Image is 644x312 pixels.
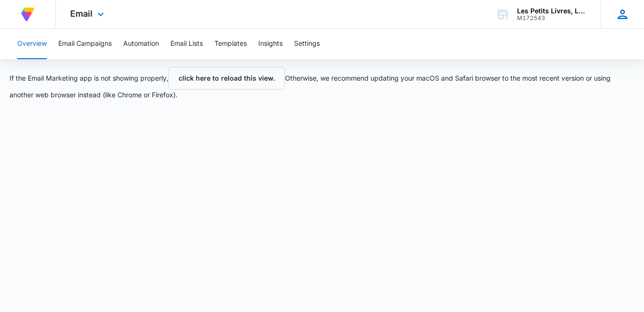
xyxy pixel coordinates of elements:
[17,29,47,59] button: Overview
[214,29,247,59] button: Templates
[517,15,587,21] div: account id
[169,67,285,90] button: click here to reload this view.
[517,7,587,15] div: account name
[70,9,93,19] span: Email
[58,29,112,59] button: Email Campaigns
[258,29,283,59] button: Insights
[123,29,159,59] button: Automation
[170,29,203,59] button: Email Lists
[294,29,320,59] button: Settings
[10,67,634,100] p: If the Email Marketing app is not showing properly, Otherwise, we recommend updating your macOS a...
[19,6,36,23] img: Volusion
